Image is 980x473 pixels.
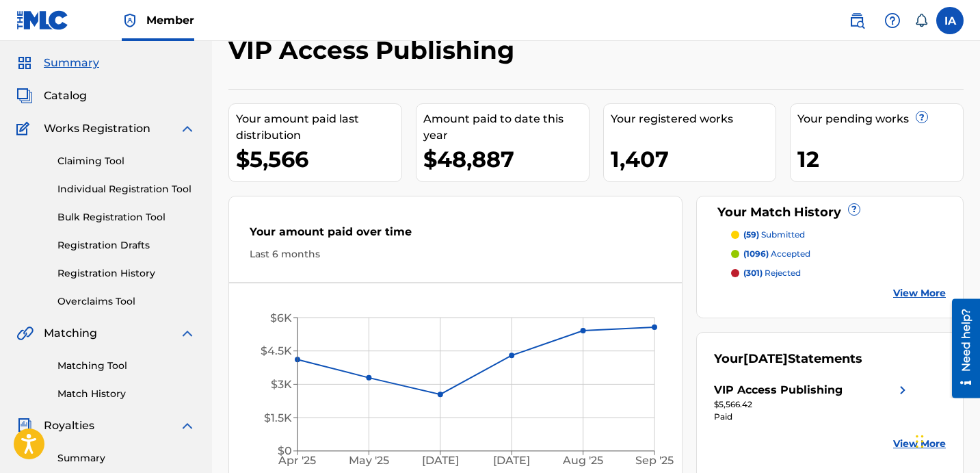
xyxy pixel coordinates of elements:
[16,55,99,71] a: SummarySummary
[423,144,589,175] div: $48,887
[916,112,927,123] span: ?
[422,454,459,467] tspan: [DATE]
[849,204,860,215] span: ?
[57,387,196,401] a: Match History
[16,418,33,434] img: Royalties
[179,418,196,434] img: expand
[349,454,389,467] tspan: May '25
[714,382,843,398] div: VIP Access Publishing
[57,294,196,309] a: Overclaims Tool
[236,111,401,144] div: Your amount paid last distribution
[179,120,196,137] img: expand
[843,7,871,34] a: Public Search
[714,411,911,423] div: Paid
[57,451,196,465] a: Summary
[250,247,661,261] div: Last 6 months
[916,421,924,462] div: Drag
[893,437,946,451] a: View More
[16,325,34,342] img: Matching
[264,411,292,424] tspan: $1.5K
[611,144,776,175] div: 1,407
[278,454,317,467] tspan: Apr '25
[914,14,928,27] div: Notifications
[743,248,810,260] p: accepted
[250,224,661,247] div: Your amount paid over time
[895,382,911,398] img: right chevron icon
[714,203,946,222] div: Your Match History
[57,182,196,196] a: Individual Registration Tool
[743,229,805,241] p: submitted
[44,55,99,71] span: Summary
[884,12,901,29] img: help
[228,35,521,66] h2: VIP Access Publishing
[236,144,401,175] div: $5,566
[271,378,292,391] tspan: $3K
[15,10,34,73] div: Need help?
[57,210,196,225] a: Bulk Registration Tool
[743,351,788,366] span: [DATE]
[635,454,674,467] tspan: Sep '25
[912,407,980,473] iframe: Chat Widget
[16,10,69,30] img: MLC Logo
[179,325,196,342] img: expand
[261,344,292,357] tspan: $4.5K
[423,111,589,144] div: Amount paid to date this year
[57,266,196,281] a: Registration History
[57,359,196,373] a: Matching Tool
[122,12,138,29] img: Top Rightsholder
[16,88,33,104] img: Catalog
[278,444,292,457] tspan: $0
[16,120,34,137] img: Works Registration
[44,88,87,104] span: Catalog
[611,111,776,127] div: Your registered works
[493,454,530,467] tspan: [DATE]
[44,325,97,342] span: Matching
[44,120,150,137] span: Works Registration
[743,248,769,259] span: (1096)
[797,111,963,127] div: Your pending works
[731,248,946,260] a: (1096) accepted
[714,382,911,423] a: VIP Access Publishingright chevron icon$5,566.42Paid
[731,229,946,241] a: (59) submitted
[743,268,763,278] span: (301)
[893,286,946,301] a: View More
[16,88,87,104] a: CatalogCatalog
[714,398,911,411] div: $5,566.42
[562,454,603,467] tspan: Aug '25
[743,267,801,279] p: rejected
[16,55,33,71] img: Summary
[936,7,964,34] div: User Menu
[797,144,963,175] div: 12
[849,12,865,29] img: search
[44,418,94,434] span: Royalties
[57,154,196,168] a: Claiming Tool
[57,238,196,253] a: Registration Drafts
[731,267,946,279] a: (301) rejected
[714,350,862,368] div: Your Statements
[270,311,292,324] tspan: $6K
[146,12,194,28] span: Member
[743,229,759,240] span: (59)
[879,7,906,34] div: Help
[942,298,980,398] iframe: Resource Center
